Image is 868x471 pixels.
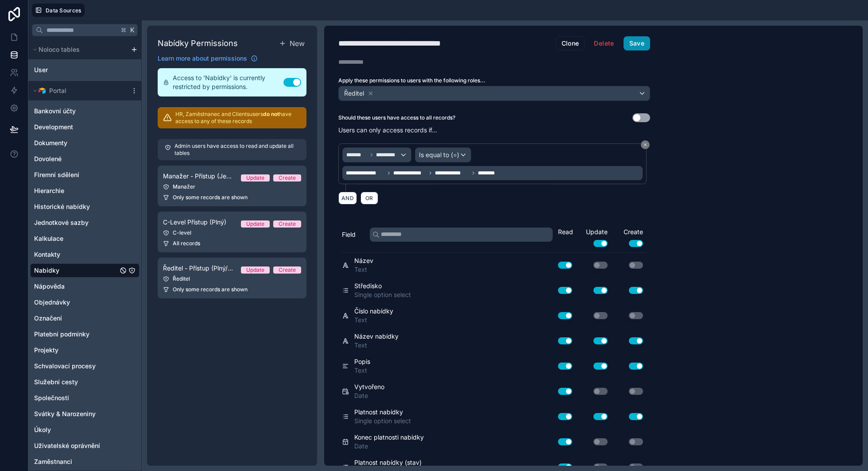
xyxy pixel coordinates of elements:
[30,263,139,278] div: Nabídky
[34,266,59,275] span: Nabídky
[338,126,650,135] p: Users can only access records if...
[354,307,393,316] span: Číslo nabídky
[30,311,139,325] div: Označení
[28,40,141,471] div: scrollable content
[354,417,411,425] span: Single option select
[30,391,139,405] div: Společnosti
[279,266,296,274] div: Create
[30,200,139,214] div: Historické nabídky
[34,186,64,195] span: Hierarchie
[30,327,139,341] div: Platební podmínky
[158,166,306,206] a: Manažer - Přístup (Jen na uživatelem vytvořené)UpdateCreateManažerOnly some records are shown
[415,147,471,162] button: Is equal to (=)
[246,266,264,274] div: Update
[34,170,79,179] span: Firemní sdělení
[30,295,139,309] div: Objednávky
[34,457,72,466] span: Zaměstnanci
[34,362,96,371] span: Schvalovací procesy
[163,275,301,282] div: Ředitel
[175,111,301,125] p: HR, Zaměstnanec and Clients users have access to any of these records
[30,247,139,262] div: Kontakty
[30,184,139,198] div: Hierarchie
[30,232,139,246] div: Kalkulace
[32,4,85,17] button: Data Sources
[338,86,650,101] button: Ředitel
[39,87,46,94] img: Airtable Logo
[34,394,69,402] span: Společnosti
[611,228,647,247] div: Create
[338,114,455,121] label: Should these users have access to all records?
[39,45,80,54] span: Noloco tables
[576,228,611,247] div: Update
[30,423,139,437] div: Úkoly
[354,458,422,467] span: Platnost nabídky (stav)
[34,282,65,291] span: Nápověda
[158,258,306,298] a: Ředitel - Přístup (Plný/Oddělení)UpdateCreateŘeditelOnly some records are shown
[173,73,283,91] span: Access to 'Nabídky' is currently restricted by permissions.
[30,85,127,97] button: Airtable LogoPortal
[279,220,296,228] div: Create
[354,357,370,366] span: Popis
[624,36,650,50] button: Save
[30,343,139,357] div: Projekty
[263,111,279,117] strong: do not
[30,120,139,134] div: Development
[290,38,305,49] span: New
[34,314,62,323] span: Označení
[34,441,100,450] span: Uživatelské oprávnění
[354,341,399,350] span: Text
[30,279,139,293] div: Nápověda
[246,220,264,228] div: Update
[163,218,226,227] span: C-Level Přístup (Plný)
[354,265,373,274] span: Text
[163,172,234,181] span: Manažer - Přístup (Jen na uživatelem vytvořené)
[34,250,60,259] span: Kontakty
[173,240,200,247] span: All records
[246,174,264,181] div: Update
[354,382,384,391] span: Vytvořeno
[30,407,139,421] div: Svátky & Narozeniny
[360,192,378,205] button: OR
[34,218,89,227] span: Jednotkové sazby
[30,168,139,182] div: Firemní sdělení
[34,234,63,243] span: Kalkulace
[174,143,299,157] p: Admin users have access to read and update all tables
[354,442,424,451] span: Date
[354,391,384,400] span: Date
[163,229,301,236] div: C-level
[158,54,247,63] span: Learn more about permissions
[30,439,139,453] div: Uživatelské oprávnění
[34,202,90,211] span: Historické nabídky
[30,359,139,373] div: Schvalovací procesy
[354,256,373,265] span: Název
[338,192,357,205] button: AND
[34,330,89,339] span: Platební podmínky
[129,27,136,33] span: K
[354,316,393,324] span: Text
[173,194,248,201] span: Only some records are shown
[34,425,51,434] span: Úkoly
[158,37,238,50] h1: Nabídky Permissions
[588,36,620,50] button: Delete
[419,151,459,159] span: Is equal to (=)
[277,36,306,50] button: New
[354,332,399,341] span: Název nabídky
[30,455,139,469] div: Zaměstnanci
[49,86,66,95] span: Portal
[30,136,139,150] div: Dokumenty
[173,286,248,293] span: Only some records are shown
[558,228,576,236] div: Read
[364,195,375,201] span: OR
[30,216,139,230] div: Jednotkové sazby
[354,408,411,417] span: Platnost nabídky
[30,104,139,118] div: Bankovní účty
[556,36,585,50] button: Clone
[34,154,62,163] span: Dovolené
[158,212,306,252] a: C-Level Přístup (Plný)UpdateCreateC-levelAll records
[34,378,78,386] span: Služební cesty
[30,43,127,56] button: Noloco tables
[354,290,411,299] span: Single option select
[342,230,356,239] span: Field
[158,54,258,63] a: Learn more about permissions
[34,409,96,418] span: Svátky & Narozeniny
